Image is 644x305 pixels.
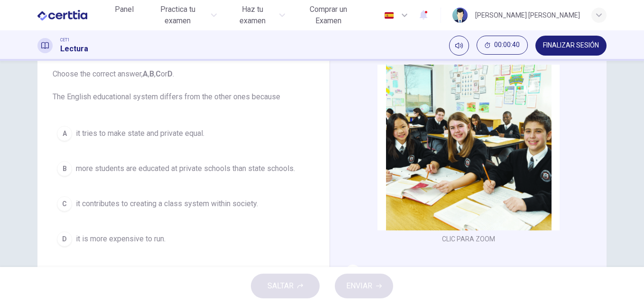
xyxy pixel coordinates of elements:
span: FINALIZAR SESIÓN [543,42,599,49]
span: more students are educated at private schools than state schools. [76,163,295,174]
img: CERTTIA logo [37,6,87,25]
button: Ait tries to make state and private equal. [53,122,314,145]
span: it is more expensive to run. [76,233,166,245]
div: Ocultar [477,36,528,56]
span: Practica tu examen [147,4,209,27]
div: Silenciar [449,36,469,56]
span: CET1 [60,37,70,43]
button: FINALIZAR SESIÓN [535,36,607,56]
button: Dit is more expensive to run. [53,227,314,251]
span: Panel [115,4,134,15]
button: Panel [109,1,139,18]
h1: Lectura [60,43,88,55]
a: CERTTIA logo [37,6,109,25]
b: A [143,69,148,78]
b: D [167,69,173,78]
b: B [149,69,154,78]
span: Haz tu examen [228,4,276,27]
button: Comprar un Examen [293,1,364,29]
img: Profile picture [452,8,468,23]
button: Bmore students are educated at private schools than state schools. [53,157,314,181]
div: 1 [345,265,360,280]
span: 00:00:40 [494,41,520,49]
span: it contributes to creating a class system within society. [76,198,258,210]
div: A [57,126,72,141]
div: C [57,196,72,211]
button: Practica tu examen [143,1,221,29]
div: B [57,161,72,176]
b: C [156,69,161,78]
span: it tries to make state and private equal. [76,128,204,139]
button: Haz tu examen [224,1,288,29]
button: Cit contributes to creating a class system within society. [53,192,314,216]
a: Panel [109,1,139,29]
div: D [57,231,72,247]
img: es [383,12,395,19]
span: Comprar un Examen [296,4,360,27]
span: Choose the correct answer, , , or . The English educational system differs from the other ones be... [53,68,314,103]
button: 00:00:40 [477,36,528,55]
div: [PERSON_NAME] [PERSON_NAME] [475,10,580,21]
